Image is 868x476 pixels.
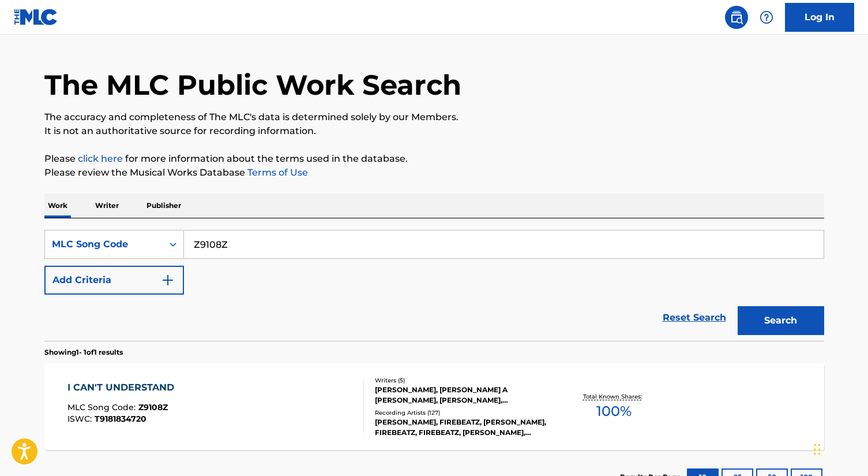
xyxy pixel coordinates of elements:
[14,9,58,25] img: MLC Logo
[161,273,175,287] img: 9d2ae6d4665cec9f34b9.svg
[44,124,824,138] p: It is not an authoritative source for recording information.
[657,305,732,330] a: Reset Search
[44,110,824,124] p: The accuracy and completeness of The MLC's data is determined solely by our Members.
[67,414,95,424] span: ISWC :
[92,194,122,218] p: Writer
[143,194,185,218] p: Publisher
[67,381,180,395] div: I CAN'T UNDERSTAND
[375,417,549,438] div: [PERSON_NAME], FIREBEATZ, [PERSON_NAME], FIREBEATZ, FIREBEATZ, [PERSON_NAME], [PERSON_NAME], FIRE...
[375,408,549,417] div: Recording Artists ( 127 )
[785,3,854,32] a: Log In
[814,432,821,467] div: Drag
[755,6,778,29] div: Help
[78,153,123,164] a: click here
[375,376,549,385] div: Writers ( 5 )
[375,385,549,406] div: [PERSON_NAME], [PERSON_NAME] A [PERSON_NAME], [PERSON_NAME], [PERSON_NAME] VAN
[44,152,824,166] p: Please for more information about the terms used in the database.
[95,414,146,424] span: T9181834720
[730,10,743,24] img: search
[596,401,632,422] span: 100 %
[760,10,773,24] img: help
[44,347,123,358] p: Showing 1 - 1 of 1 results
[583,392,645,401] p: Total Known Shares:
[44,166,824,180] p: Please review the Musical Works Database
[725,6,748,29] a: Public Search
[44,230,824,341] form: Search Form
[738,306,824,335] button: Search
[44,266,184,295] button: Add Criteria
[44,68,461,102] h1: The MLC Public Work Search
[67,402,138,412] span: MLC Song Code :
[810,421,868,476] iframe: Chat Widget
[245,167,308,178] a: Terms of Use
[52,237,156,251] div: MLC Song Code
[44,194,71,218] p: Work
[138,402,168,412] span: Z9108Z
[44,363,824,450] a: I CAN'T UNDERSTANDMLC Song Code:Z9108ZISWC:T9181834720Writers (5)[PERSON_NAME], [PERSON_NAME] A [...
